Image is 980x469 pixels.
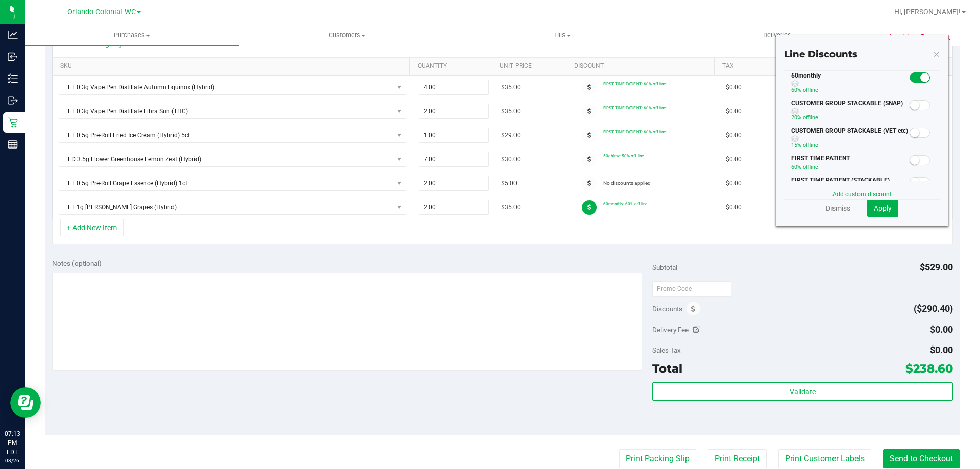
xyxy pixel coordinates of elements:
[914,303,953,314] span: ($290.40)
[811,142,818,149] span: line
[652,300,682,318] span: Discounts
[603,81,666,86] span: FIRST TIME PATIENT: 60% off line
[778,449,871,468] button: Print Customer Labels
[8,73,18,84] inline-svg: Inventory
[652,281,731,297] input: Promo Code
[59,80,393,94] span: FT 0.3g Vape Pen Distillate Autumn Equinox (Hybrid)
[652,326,689,334] span: Delivery Fee
[888,32,950,43] span: Awaiting Payment
[603,180,651,186] span: No discounts applied
[652,346,681,354] span: Sales Tax
[5,429,20,457] p: 07:13 PM EDT
[726,107,742,116] span: $0.00
[791,135,909,142] span: Discount can be combined with other discounts
[8,30,18,40] inline-svg: Analytics
[501,179,517,188] span: $5.00
[811,114,818,121] span: line
[419,128,489,142] input: 1.00
[59,200,393,214] span: FT 1g [PERSON_NAME] Grapes (Hybrid)
[8,52,18,62] inline-svg: Inbound
[652,382,952,401] button: Validate
[240,31,454,40] span: Customers
[59,80,406,95] span: NO DATA FOUND
[749,31,805,40] span: Deliveries
[791,108,909,115] span: Discount can be combined with other discounts
[8,117,18,128] inline-svg: Retail
[603,105,666,110] span: FIRST TIME PATIENT: 60% off line
[59,104,406,119] span: NO DATA FOUND
[791,141,909,150] p: off
[791,80,909,87] span: Discount can be combined with other discounts
[5,457,20,464] p: 08/26
[784,71,908,98] div: 60monthly
[501,131,521,140] span: $29.00
[784,48,857,60] span: Line Discounts
[500,62,562,70] a: Unit Price
[708,449,767,468] button: Print Receipt
[10,387,41,418] iframe: Resource center
[59,200,406,215] span: NO DATA FOUND
[784,154,908,176] div: FIRST TIME PATIENT
[8,139,18,150] inline-svg: Reports
[791,163,909,172] p: off
[722,62,785,70] a: Tax
[867,200,898,217] button: Apply
[574,62,710,70] a: Discount
[59,152,406,167] span: NO DATA FOUND
[59,104,393,118] span: FT 0.3g Vape Pen Distillate Libra Sun (THC)
[619,449,696,468] button: Print Packing Slip
[726,155,742,164] span: $0.00
[920,262,953,273] span: $529.00
[454,24,669,46] a: Tills
[603,153,644,158] span: 50ghlmz: 50% off line
[832,191,892,198] a: Add custom discount
[791,86,909,95] p: off
[455,31,669,40] span: Tills
[24,31,239,40] span: Purchases
[784,98,908,126] div: CUSTOMER GROUP STACKABLE (SNAP)
[894,8,961,16] span: Hi, [PERSON_NAME]!
[52,259,102,267] span: Notes (optional)
[59,128,393,142] span: FT 0.5g Pre-Roll Fried Ice Cream (Hybrid) 5ct
[784,126,908,154] div: CUSTOMER GROUP STACKABLE (VET etc)
[791,113,909,122] p: off
[8,95,18,106] inline-svg: Outbound
[811,87,818,93] span: line
[239,24,454,46] a: Customers
[59,176,393,190] span: FT 0.5g Pre-Roll Grape Essence (Hybrid) 1ct
[59,176,406,191] span: NO DATA FOUND
[791,114,801,121] span: 20%
[418,62,488,70] a: Quantity
[930,344,953,355] span: $0.00
[419,152,489,166] input: 7.00
[791,87,801,93] span: 60%
[501,107,521,116] span: $35.00
[905,361,953,376] span: $238.60
[419,80,489,94] input: 4.00
[811,164,818,170] span: line
[59,152,393,166] span: FD 3.5g Flower Greenhouse Lemon Zest (Hybrid)
[726,179,742,188] span: $0.00
[24,24,239,46] a: Purchases
[930,324,953,335] span: $0.00
[603,201,647,206] span: 60monthly: 60% off line
[791,164,801,170] span: 60%
[670,24,885,46] a: Deliveries
[693,326,700,333] i: Edit Delivery Fee
[501,83,521,92] span: $35.00
[726,131,742,140] span: $0.00
[67,8,136,16] span: Orlando Colonial WC
[791,142,801,149] span: 15%
[652,263,677,271] span: Subtotal
[874,204,892,212] span: Apply
[59,128,406,143] span: NO DATA FOUND
[501,155,521,164] span: $30.00
[726,203,742,212] span: $0.00
[603,129,666,134] span: FIRST TIME PATIENT: 60% off line
[60,62,406,70] a: SKU
[826,203,850,213] a: Dismiss
[419,176,489,190] input: 2.00
[790,388,816,396] span: Validate
[784,176,908,203] div: FIRST TIME PATIENT (STACKABLE)
[883,449,960,468] button: Send to Checkout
